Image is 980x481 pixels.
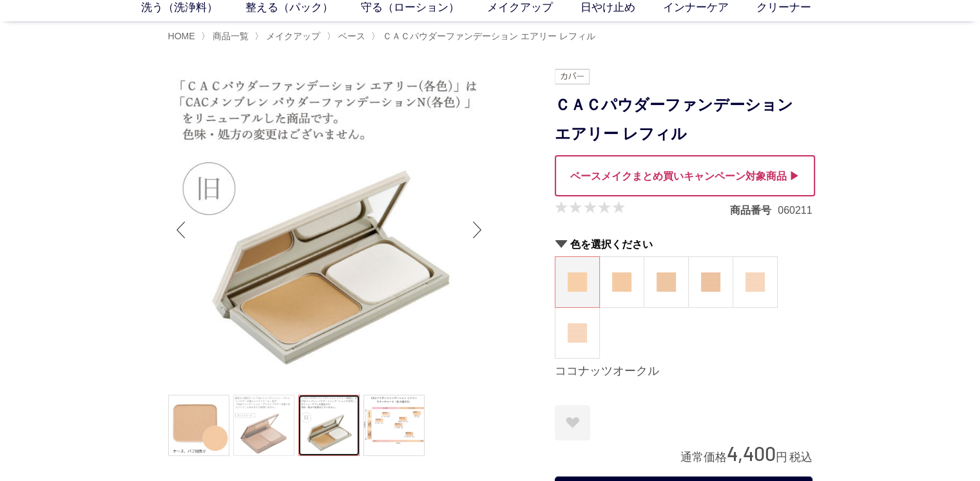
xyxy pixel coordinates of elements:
div: Next slide [465,204,490,256]
dl: アーモンドオークル [688,256,733,308]
dd: 060211 [778,203,812,217]
a: 商品一覧 [210,31,249,41]
dl: ピーチアイボリー [733,256,778,308]
a: HOME [168,31,195,41]
a: ヘーゼルオークル [644,257,688,307]
li: 〉 [371,30,599,42]
dl: ココナッツオークル [555,256,600,308]
li: 〉 [201,30,252,42]
span: 通常価格 [680,451,727,464]
a: ベース [336,31,365,41]
li: 〉 [327,30,369,42]
span: 商品一覧 [213,31,249,41]
a: アーモンドオークル [689,257,733,307]
img: ヘーゼルオークル [657,272,676,292]
li: 〉 [255,30,323,42]
a: ピーチベージュ [555,308,599,358]
h1: ＣＡＣパウダーファンデーション エアリー レフィル [555,91,812,149]
a: お気に入りに登録する [555,405,590,440]
span: ベース [338,31,365,41]
span: 4,400 [727,441,776,465]
img: アーモンドオークル [701,272,720,292]
span: 税込 [789,451,812,464]
dl: マカダミアオークル [599,256,644,308]
img: ココナッツオークル [568,272,587,292]
div: ココナッツオークル [555,364,812,379]
dl: ヘーゼルオークル [644,256,689,308]
img: マカダミアオークル [612,272,631,292]
img: ピーチアイボリー [745,272,765,292]
dt: 商品番号 [730,203,778,217]
img: カバー [555,69,590,84]
dl: ピーチベージュ [555,307,600,359]
span: メイクアップ [266,31,320,41]
a: ピーチアイボリー [733,257,777,307]
div: Previous slide [168,204,194,256]
a: メイクアップ [264,31,320,41]
span: 円 [776,451,787,464]
h2: 色を選択ください [555,238,812,251]
span: ＣＡＣパウダーファンデーション エアリー レフィル [383,31,595,41]
img: ピーチベージュ [568,323,587,343]
a: マカダミアオークル [600,257,644,307]
img: ＣＡＣパウダーファンデーション エアリー レフィル マカダミアオークル [168,69,490,391]
a: ＣＡＣパウダーファンデーション エアリー レフィル [380,31,595,41]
